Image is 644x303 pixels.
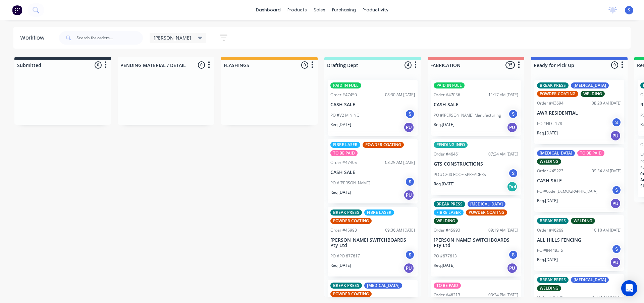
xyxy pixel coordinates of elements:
p: Req. [DATE] [537,198,558,204]
div: BREAK PRESS [537,277,569,283]
div: PU [404,190,414,200]
div: Order #45998 [330,227,357,233]
div: Workflow [20,34,48,42]
p: AWR RESIDENTIAL [537,110,622,116]
div: WELDING [581,91,605,97]
div: S [508,250,518,260]
div: PAID IN FULL [434,82,465,88]
div: Order #46649 [537,295,563,301]
p: [PERSON_NAME] SWITCHBOARDS Pty Ltd [434,237,518,249]
div: PU [610,257,621,268]
div: 07:24 AM [DATE] [488,151,518,157]
div: TO BE PAID [577,150,604,156]
div: Open Intercom Messenger [621,280,637,296]
div: purchasing [329,5,359,15]
p: PO #[PERSON_NAME] [330,180,370,186]
p: PO #[PERSON_NAME] Manufacturing [434,112,501,118]
p: Req. [DATE] [434,262,454,268]
div: FIBRE LASERPOWDER COATINGTO BE PAIDOrder #4740508:25 AM [DATE]CASH SALEPO #[PERSON_NAME]SReq.[DAT... [328,139,418,203]
div: POWDER COATING [466,209,507,216]
div: 08:20 AM [DATE] [592,100,622,106]
div: TO BE PAID [434,283,461,289]
div: 07:37 AM [DATE] [592,295,622,301]
div: BREAK PRESSFIBRE LASERPOWDER COATINGOrder #4599809:36 AM [DATE][PERSON_NAME] SWITCHBOARDS Pty Ltd... [328,207,418,277]
div: FIBRE LASER [330,142,360,148]
p: [PERSON_NAME] SWITCHBOARDS Pty Ltd [330,237,415,249]
div: [MEDICAL_DATA] [468,201,505,207]
div: PU [404,263,414,274]
div: sales [310,5,329,15]
div: S [611,117,622,127]
p: PO #V2 MINING [330,112,360,118]
p: Req. [DATE] [434,122,454,128]
div: 09:54 AM [DATE] [592,168,622,174]
div: Order #47405 [330,160,357,166]
div: BREAK PRESSWELDINGOrder #4626910:10 AM [DATE]ALL HILLS FENCINGPO #JN4483-5SReq.[DATE]PU [534,215,624,271]
div: BREAK PRESS [434,201,465,207]
div: FIBRE LASER [434,209,464,216]
p: PO #Code [DEMOGRAPHIC_DATA] [537,188,597,194]
div: Order #46461 [434,151,460,157]
div: S [405,109,415,119]
div: [MEDICAL_DATA]TO BE PAIDWELDINGOrder #4522309:54 AM [DATE]CASH SALEPO #Code [DEMOGRAPHIC_DATA]SRe... [534,147,624,212]
div: Order #46213 [434,292,460,298]
div: 10:10 AM [DATE] [592,227,622,233]
img: Factory [12,5,22,15]
div: PU [507,122,518,133]
p: PO #PO 677617 [330,253,360,259]
div: 08:30 AM [DATE] [385,92,415,98]
div: S [508,168,518,178]
p: PO #C200 ROOF SPREADERS [434,172,486,178]
div: Order #43694 [537,100,563,106]
span: [PERSON_NAME] [154,34,191,41]
div: PU [610,198,621,209]
div: Order #45993 [434,227,460,233]
p: PO #JN4483-5 [537,247,563,253]
div: 09:36 AM [DATE] [385,227,415,233]
div: BREAK PRESS [330,209,362,216]
p: Req. [DATE] [434,181,454,187]
p: CASH SALE [434,102,518,108]
div: PAID IN FULLOrder #4745008:30 AM [DATE]CASH SALEPO #V2 MININGSReq.[DATE]PU [328,80,418,136]
div: POWDER COATING [330,218,372,224]
div: [MEDICAL_DATA] [571,277,609,283]
div: BREAK PRESS [330,283,362,289]
div: Del [507,181,518,192]
div: TO BE PAID [330,150,358,156]
div: WELDING [434,218,458,224]
div: Order #47450 [330,92,357,98]
p: GTS CONSTRUCTIONS [434,161,518,167]
div: PENDING INFO [434,142,468,148]
div: PU [507,263,518,274]
div: Order #46269 [537,227,563,233]
div: POWDER COATING [330,291,372,297]
div: PU [404,122,414,133]
div: BREAK PRESS[MEDICAL_DATA]POWDER COATINGWELDINGOrder #4369408:20 AM [DATE]AWR RESIDENTIALPO #FID -... [534,80,624,144]
div: products [284,5,310,15]
p: PO #677613 [434,253,457,259]
div: POWDER COATING [537,91,578,97]
div: 08:25 AM [DATE] [385,160,415,166]
p: ALL HILLS FENCING [537,237,622,243]
div: S [508,109,518,119]
div: Order #45223 [537,168,563,174]
div: POWDER COATING [363,142,404,148]
div: PU [610,130,621,141]
a: dashboard [253,5,284,15]
div: 03:24 PM [DATE] [488,292,518,298]
div: BREAK PRESS[MEDICAL_DATA]FIBRE LASERPOWDER COATINGWELDINGOrder #4599309:19 AM [DATE][PERSON_NAME]... [431,198,521,277]
p: Req. [DATE] [537,130,558,136]
div: S [611,244,622,254]
div: FIBRE LASER [364,209,394,216]
input: Search for orders... [76,31,143,45]
div: BREAK PRESS [537,82,569,88]
p: Req. [DATE] [330,122,351,128]
div: S [405,177,415,187]
div: productivity [359,5,392,15]
div: [MEDICAL_DATA] [571,82,609,88]
div: WELDING [537,159,561,165]
div: PAID IN FULL [330,82,361,88]
div: S [611,185,622,195]
p: CASH SALE [330,102,415,108]
p: Req. [DATE] [330,262,351,268]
